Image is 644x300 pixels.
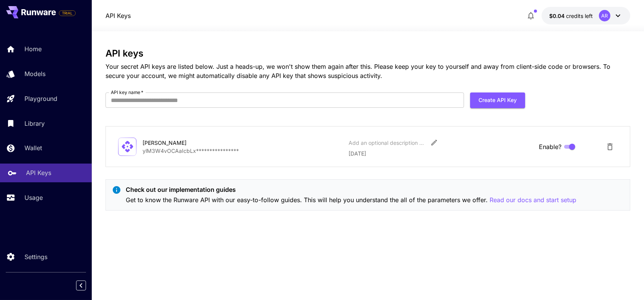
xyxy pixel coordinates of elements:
span: $0.04 [549,13,566,19]
div: Collapse sidebar [82,279,92,292]
button: Edit [427,136,441,149]
a: API Keys [105,11,131,20]
button: Collapse sidebar [76,281,86,290]
h3: API keys [105,48,630,59]
p: Library [24,119,45,128]
p: Settings [24,252,47,261]
div: [PERSON_NAME] [143,139,219,147]
div: Add an optional description or comment [349,139,425,147]
button: $0.0422AR [542,7,630,24]
span: Add your payment card to enable full platform functionality. [59,8,76,18]
p: Your secret API keys are listed below. Just a heads-up, we won't show them again after this. Plea... [105,62,630,80]
p: Playground [24,94,57,103]
div: AR [599,10,610,21]
button: Delete API Key [602,139,618,154]
button: Create API Key [470,92,525,108]
p: Get to know the Runware API with our easy-to-follow guides. This will help you understand the all... [126,195,576,205]
div: $0.0422 [549,12,593,20]
p: Check out our implementation guides [126,185,576,194]
span: TRIAL [59,10,75,16]
p: [DATE] [349,149,533,157]
p: API Keys [26,168,51,177]
p: Home [24,44,42,54]
p: Wallet [24,143,42,152]
label: API key name [111,89,144,96]
p: Usage [24,193,43,202]
span: credits left [566,13,593,19]
p: Models [24,69,45,78]
nav: breadcrumb [105,11,131,20]
button: Read our docs and start setup [490,195,576,205]
span: Enable? [539,142,561,151]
